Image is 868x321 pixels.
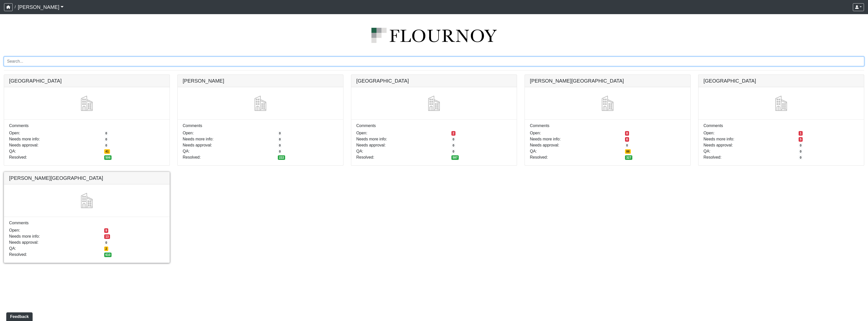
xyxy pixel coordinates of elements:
[4,311,34,321] iframe: Ybug feedback widget
[18,2,64,12] a: [PERSON_NAME]
[13,2,18,12] span: /
[4,28,864,43] img: logo
[4,57,864,66] input: Search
